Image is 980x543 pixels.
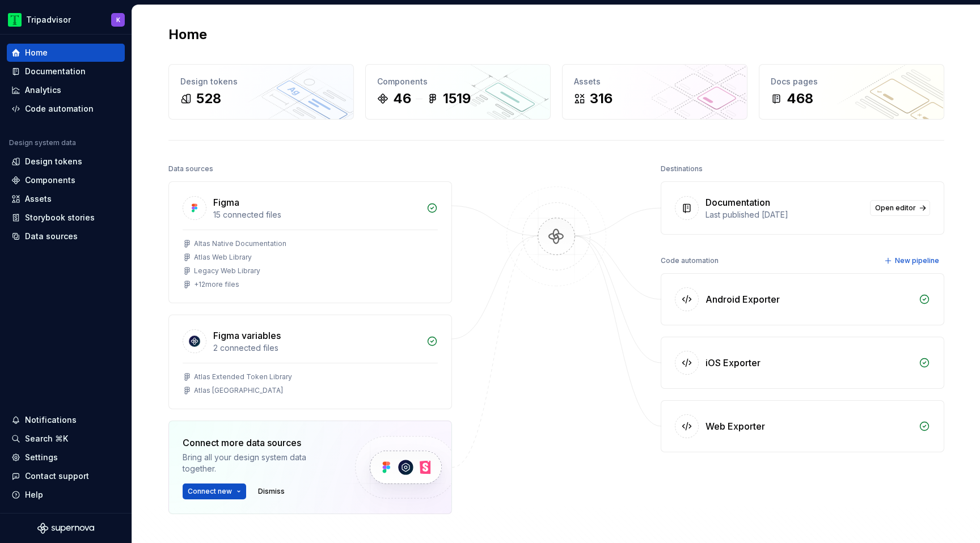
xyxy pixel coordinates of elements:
a: Design tokens [7,152,125,171]
span: Connect new [188,487,232,496]
a: Settings [7,448,125,466]
span: Open editor [875,203,916,213]
svg: Supernova Logo [37,523,94,534]
div: 528 [196,90,221,108]
div: Data sources [168,161,213,177]
button: Help [7,486,125,504]
a: Docs pages468 [759,64,944,120]
div: + 12 more files [194,280,239,289]
div: Home [25,47,48,58]
img: 0ed0e8b8-9446-497d-bad0-376821b19aa5.png [8,13,22,27]
div: Android Exporter [706,292,780,306]
a: Data sources [7,227,125,245]
button: Notifications [7,411,125,429]
div: Atlas Web Library [194,253,252,262]
div: 468 [787,90,813,108]
div: Data sources [25,231,78,242]
button: New pipeline [881,253,944,269]
a: Figma15 connected filesAltas Native DocumentationAtlas Web LibraryLegacy Web Library+12more files [168,181,452,303]
div: Components [377,76,539,87]
div: Search ⌘K [25,433,68,444]
div: Code automation [661,253,719,269]
a: Assets [7,190,125,208]
a: Components [7,171,125,189]
button: Search ⌘K [7,430,125,448]
h2: Home [168,26,207,44]
div: Figma [213,196,239,209]
div: Documentation [25,66,86,77]
span: New pipeline [895,256,939,265]
span: Dismiss [258,487,285,496]
div: Legacy Web Library [194,266,260,275]
div: Tripadvisor [26,14,71,26]
a: Open editor [870,200,930,216]
button: Contact support [7,467,125,485]
div: Destinations [661,161,703,177]
a: Assets316 [562,64,747,120]
a: Documentation [7,62,125,80]
div: Assets [574,76,736,87]
div: 2 connected files [213,342,420,354]
div: Bring all your design system data together. [183,452,336,474]
a: Design tokens528 [168,64,354,120]
button: Connect new [183,483,246,499]
div: Altas Native Documentation [194,239,286,248]
div: 15 connected files [213,209,420,220]
div: Settings [25,452,58,463]
a: Code automation [7,100,125,118]
div: K [116,15,120,24]
div: 316 [590,90,612,108]
div: Analytics [25,84,61,96]
div: Notifications [25,414,77,426]
div: Documentation [706,196,770,209]
button: TripadvisorK [2,7,129,32]
div: Storybook stories [25,212,95,223]
div: Contact support [25,470,89,482]
div: 46 [393,90,411,108]
a: Components461519 [365,64,551,120]
div: 1519 [443,90,471,108]
div: Components [25,175,75,186]
div: Assets [25,193,52,205]
a: Analytics [7,81,125,99]
button: Dismiss [253,483,290,499]
div: Help [25,489,43,500]
div: Design system data [9,138,76,147]
div: Docs pages [771,76,932,87]
div: Atlas [GEOGRAPHIC_DATA] [194,386,283,395]
a: Figma variables2 connected filesAtlas Extended Token LibraryAtlas [GEOGRAPHIC_DATA] [168,315,452,409]
div: Atlas Extended Token Library [194,372,292,381]
div: iOS Exporter [706,356,761,370]
div: Code automation [25,103,94,114]
div: Web Exporter [706,419,765,433]
a: Home [7,44,125,62]
div: Last published [DATE] [706,209,863,220]
div: Connect more data sources [183,436,336,449]
div: Design tokens [180,76,342,87]
div: Figma variables [213,329,281,342]
a: Storybook stories [7,209,125,227]
div: Design tokens [25,156,82,167]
